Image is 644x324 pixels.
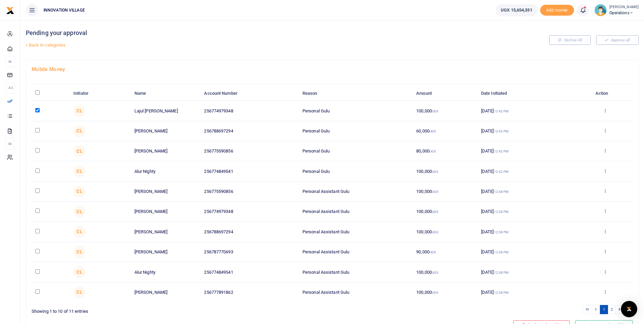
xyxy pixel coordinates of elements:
h4: Mobile Money [32,66,633,73]
td: 80,000 [412,141,477,161]
td: Alur Nighty [131,161,201,181]
small: [PERSON_NAME] [609,4,639,10]
span: Chrisestom Lusambya [73,145,86,157]
a: UGX 15,654,331 [496,4,537,16]
li: Wallet ballance [493,4,540,16]
td: [DATE] [477,182,577,202]
small: UGX [429,250,436,254]
th: Name: activate to sort column ascending [131,86,201,101]
th: Account Number: activate to sort column ascending [200,86,298,101]
span: Chrisestom Lusambya [73,205,86,218]
td: [DATE] [477,202,577,222]
small: 12:38 PM [494,250,509,254]
small: 12:38 PM [494,230,509,234]
img: profile-user [594,4,607,16]
td: [PERSON_NAME] [131,141,201,161]
td: Personal Gulu [299,121,412,141]
li: M [5,56,15,67]
span: Chrisestom Lusambya [73,105,86,117]
td: 256774849541 [200,262,298,282]
td: 256774849541 [200,161,298,181]
td: 256775590856 [200,182,298,202]
span: Operations [609,10,639,16]
span: Chrisestom Lusambya [73,226,86,238]
td: [PERSON_NAME] [131,202,201,222]
li: M [5,138,15,149]
td: Personal Assistant Gulu [299,182,412,202]
h4: Pending your approval [26,29,433,37]
small: UGX [432,230,438,234]
td: 60,000 [412,121,477,141]
td: 100,000 [412,262,477,282]
td: 100,000 [412,222,477,242]
li: Ac [5,82,15,93]
span: Chrisestom Lusambya [73,125,86,137]
li: Toup your wallet [540,5,574,16]
small: 12:42 PM [494,149,509,153]
td: Personal Assistant Gulu [299,202,412,222]
td: [DATE] [477,222,577,242]
td: [DATE] [477,262,577,282]
small: UGX [432,190,438,194]
td: 256777891862 [200,283,298,302]
td: 256774979348 [200,202,298,222]
td: Personal Assistant Gulu [299,262,412,282]
a: 2 [608,305,616,314]
small: 12:42 PM [494,129,509,133]
td: 100,000 [412,101,477,121]
small: UGX [429,149,436,153]
td: Personal Gulu [299,101,412,121]
td: [DATE] [477,283,577,302]
a: 1 [600,305,608,314]
small: 12:42 PM [494,170,509,174]
span: Chrisestom Lusambya [73,165,86,177]
small: 12:38 PM [494,291,509,294]
span: Chrisestom Lusambya [73,246,86,258]
td: 256788697294 [200,222,298,242]
small: UGX [432,210,438,214]
span: Chrisestom Lusambya [73,185,86,198]
th: : activate to sort column descending [32,86,70,101]
small: UGX [432,291,438,294]
td: 100,000 [412,283,477,302]
th: Amount: activate to sort column ascending [412,86,477,101]
span: Chrisestom Lusambya [73,266,86,278]
td: 256775590856 [200,141,298,161]
td: Personal Assistant Gulu [299,242,412,262]
td: [DATE] [477,101,577,121]
td: [DATE] [477,121,577,141]
td: Personal Gulu [299,141,412,161]
td: 100,000 [412,161,477,181]
th: Initiator: activate to sort column ascending [70,86,131,101]
td: Personal Assistant Gulu [299,222,412,242]
td: [DATE] [477,141,577,161]
small: UGX [432,271,438,274]
td: 90,000 [412,242,477,262]
small: 12:38 PM [494,271,509,274]
a: profile-user [PERSON_NAME] Operations [594,4,639,16]
td: [PERSON_NAME] [131,222,201,242]
td: [PERSON_NAME] [131,242,201,262]
td: [DATE] [477,161,577,181]
small: 12:42 PM [494,109,509,113]
td: Alur Nighty [131,262,201,282]
th: Action: activate to sort column ascending [577,86,633,101]
small: UGX [432,109,438,113]
td: [PERSON_NAME] [131,182,201,202]
img: logo-small [6,6,14,15]
td: [PERSON_NAME] [131,283,201,302]
td: [DATE] [477,242,577,262]
span: Add money [540,5,574,16]
span: Chrisestom Lusambya [73,286,86,299]
span: INNOVATION VILLAGE [41,7,88,13]
div: Showing 1 to 10 of 11 entries [32,304,330,315]
td: Personal Assistant Gulu [299,283,412,302]
small: UGX [429,129,436,133]
td: 256788697294 [200,121,298,141]
th: Date Initiated: activate to sort column ascending [477,86,577,101]
a: logo-small logo-large logo-large [6,7,14,13]
a: Back to categories [24,39,433,51]
span: UGX 15,654,331 [501,7,532,14]
small: UGX [432,170,438,174]
small: 12:38 PM [494,190,509,194]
